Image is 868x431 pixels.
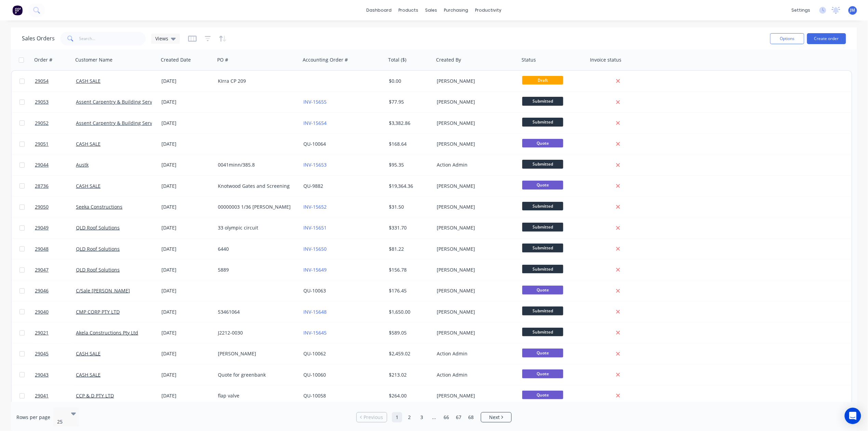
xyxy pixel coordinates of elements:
button: Options [770,33,804,44]
a: QU-10063 [303,287,326,294]
span: Submitted [522,97,563,105]
span: 29052 [35,120,49,127]
a: Page 2 [404,412,415,422]
div: $1,650.00 [389,309,429,315]
span: Quote [522,139,563,147]
div: [PERSON_NAME] [437,246,513,252]
a: Jump forward [429,412,439,422]
a: QLD Roof Solutions [76,246,120,252]
a: Previous page [357,414,387,421]
div: Knotwood Gates and Screening [218,183,294,190]
div: Order # [34,56,52,63]
a: Assent Carpentry & Building Services (Camdun) [76,120,185,126]
div: $156.78 [389,266,429,273]
a: CCP & D PTY LTD [76,392,114,399]
span: Submitted [522,265,563,273]
a: INV-15651 [303,224,327,231]
div: [DATE] [161,392,212,399]
div: [DATE] [161,224,212,231]
div: $168.64 [389,141,429,147]
div: settings [788,5,814,15]
div: [PERSON_NAME] [437,266,513,273]
div: [PERSON_NAME] [437,141,513,147]
a: Page 68 [466,412,476,422]
div: Quote for greenbank [218,371,294,378]
div: $264.00 [389,392,429,399]
span: 29021 [35,329,49,336]
div: Invoice status [590,56,621,63]
div: 6440 [218,246,294,252]
a: Page 1 is your current page [392,412,402,422]
div: [DATE] [161,287,212,294]
span: Quote [522,181,563,189]
span: 29053 [35,99,49,105]
div: [PERSON_NAME] [437,309,513,315]
a: 29051 [35,134,76,154]
a: 28736 [35,176,76,196]
div: purchasing [441,5,472,15]
span: Quote [522,349,563,357]
div: [PERSON_NAME] [437,224,513,231]
div: [DATE] [161,99,212,105]
a: Seeka Constructions [76,204,122,210]
a: INV-15648 [303,309,327,315]
div: Total ($) [388,56,406,63]
a: C/Sale [PERSON_NAME] [76,287,130,294]
a: QU-10058 [303,392,326,399]
input: Search... [79,32,146,45]
a: 29052 [35,113,76,133]
div: [PERSON_NAME] [437,183,513,190]
div: $19,364.36 [389,183,429,190]
div: [PERSON_NAME] [437,99,513,105]
span: Next [489,414,500,421]
div: $2,459.02 [389,350,429,357]
a: INV-15652 [303,204,327,210]
div: [PERSON_NAME] [437,204,513,210]
div: [DATE] [161,161,212,168]
a: CASH SALE [76,78,101,84]
div: [DATE] [161,246,212,252]
div: J2212-0030 [218,329,294,336]
span: 29040 [35,309,49,315]
div: 0041minn/385.8 [218,161,294,168]
div: Accounting Order # [303,56,348,63]
a: 29041 [35,386,76,406]
a: INV-15655 [303,99,327,105]
a: CASH SALE [76,371,101,378]
a: 29044 [35,155,76,175]
div: $77.95 [389,99,429,105]
div: [PERSON_NAME] [437,120,513,127]
div: $589.05 [389,329,429,336]
a: QLD Roof Solutions [76,224,120,231]
a: 29040 [35,302,76,322]
div: [DATE] [161,309,212,315]
span: 28736 [35,183,49,190]
div: $31.50 [389,204,429,210]
span: 29047 [35,266,49,273]
a: 29046 [35,280,76,301]
a: INV-15650 [303,246,327,252]
a: 29043 [35,365,76,385]
a: INV-15654 [303,120,327,126]
div: [DATE] [161,141,212,147]
div: [DATE] [161,350,212,357]
span: 29048 [35,246,49,252]
div: $81.22 [389,246,429,252]
span: 29044 [35,161,49,168]
div: productivity [472,5,505,15]
span: 29046 [35,287,49,294]
div: [DATE] [161,371,212,378]
div: [PERSON_NAME] [437,78,513,84]
div: $176.45 [389,287,429,294]
div: [DATE] [161,329,212,336]
a: Page 3 [417,412,427,422]
a: INV-15649 [303,266,327,273]
div: Action Admin [437,350,513,357]
span: Draft [522,76,563,84]
a: 29048 [35,239,76,259]
div: sales [422,5,441,15]
span: Submitted [522,306,563,315]
a: INV-15645 [303,329,327,336]
a: QLD Roof Solutions [76,266,120,273]
div: $3,382.86 [389,120,429,127]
